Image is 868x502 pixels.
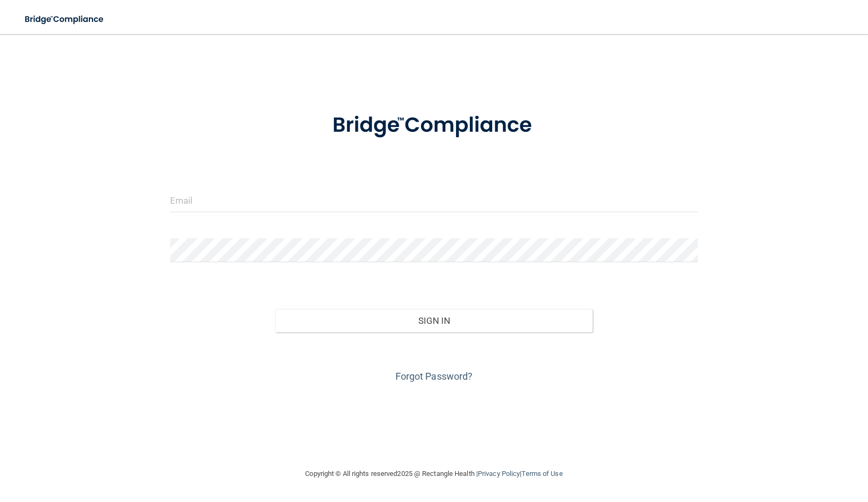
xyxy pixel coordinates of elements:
[16,9,114,30] img: bridge_compliance_login_screen.278c3ca4.svg
[310,98,558,153] img: bridge_compliance_login_screen.278c3ca4.svg
[240,457,628,491] div: Copyright © All rights reserved 2025 @ Rectangle Health | |
[521,470,562,478] a: Terms of Use
[395,371,473,382] a: Forgot Password?
[170,188,698,212] input: Email
[478,470,520,478] a: Privacy Policy
[275,309,592,332] button: Sign In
